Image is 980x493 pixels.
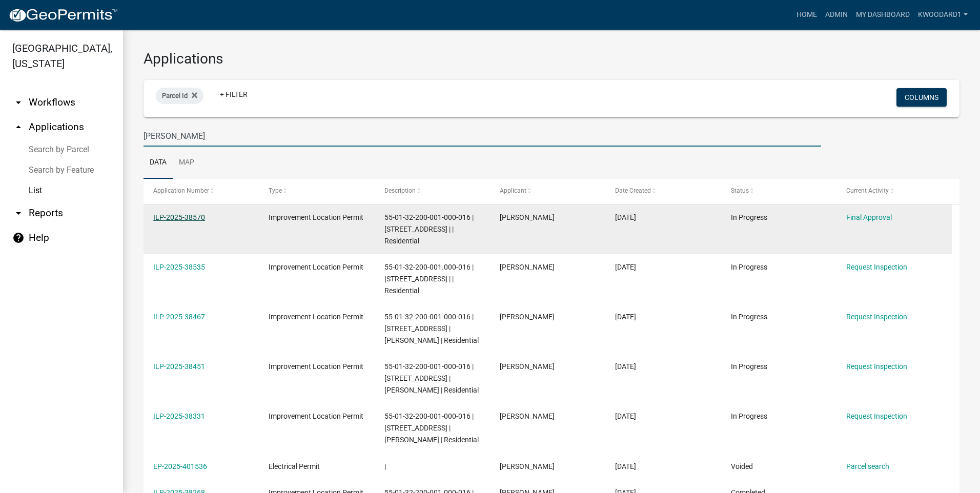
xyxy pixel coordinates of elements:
[12,96,25,109] i: arrow_drop_down
[914,5,972,25] a: kwoodard1
[153,263,205,271] a: ILP-2025-38535
[269,187,282,194] span: Type
[384,462,386,470] span: |
[259,179,374,203] datatable-header-cell: Type
[153,313,205,321] a: ILP-2025-38467
[500,412,555,420] span: CINDY KINGERY
[269,462,320,470] span: Electrical Permit
[144,147,173,179] a: Data
[500,213,555,221] span: CINDY KINGERY
[12,121,25,133] i: arrow_drop_up
[731,213,767,221] span: In Progress
[896,88,947,107] button: Columns
[846,412,907,420] a: Request Inspection
[144,126,821,147] input: Search for applications
[269,412,363,420] span: Improvement Location Permit
[846,263,907,271] a: Request Inspection
[173,147,200,179] a: Map
[384,412,479,444] span: 55-01-32-200-001-000-016 | 139 Echo Lake East Drive | Cindy Kingery | Residential
[153,213,205,221] a: ILP-2025-38570
[12,207,25,219] i: arrow_drop_down
[500,362,555,371] span: CINDY KINGERY
[269,263,363,271] span: Improvement Location Permit
[821,5,852,25] a: Admin
[615,187,651,194] span: Date Created
[846,462,889,470] a: Parcel search
[384,187,416,194] span: Description
[212,85,256,104] a: + Filter
[384,213,474,245] span: 55-01-32-200-001-000-016 | 192 Echo Lake East Drive | | Residential
[153,462,207,470] a: EP-2025-401536
[605,179,721,203] datatable-header-cell: Date Created
[153,412,205,420] a: ILP-2025-38331
[384,313,479,344] span: 55-01-32-200-001-000-016 | 211 Echo Lake Center Drive | Cindy Kingery | Residential
[731,362,767,371] span: In Progress
[731,462,753,470] span: Voided
[162,92,188,99] span: Parcel Id
[12,232,25,244] i: help
[852,5,914,25] a: My Dashboard
[269,313,363,321] span: Improvement Location Permit
[384,263,474,295] span: 55-01-32-200-001.000-016 | 40 Echo Lake Center Drive | | Residential
[731,187,749,194] span: Status
[500,187,526,194] span: Applicant
[384,362,479,394] span: 55-01-32-200-001-000-016 | 142 Echo Lake East Drive | Cindy Kingery | Residential
[792,5,821,25] a: Home
[153,187,209,194] span: Application Number
[615,362,636,371] span: 06/23/2025
[500,313,555,321] span: CINDY KINGERY
[490,179,605,203] datatable-header-cell: Applicant
[269,362,363,371] span: Improvement Location Permit
[615,313,636,321] span: 07/01/2025
[731,412,767,420] span: In Progress
[846,313,907,321] a: Request Inspection
[144,179,259,203] datatable-header-cell: Application Number
[615,462,636,470] span: 04/07/2025
[153,362,205,371] a: ILP-2025-38451
[144,50,959,68] h3: Applications
[721,179,836,203] datatable-header-cell: Status
[615,213,636,221] span: 08/19/2025
[846,213,892,221] a: Final Approval
[836,179,952,203] datatable-header-cell: Current Activity
[731,313,767,321] span: In Progress
[846,187,889,194] span: Current Activity
[375,179,490,203] datatable-header-cell: Description
[615,412,636,420] span: 04/17/2025
[846,362,907,371] a: Request Inspection
[269,213,363,221] span: Improvement Location Permit
[615,263,636,271] span: 07/30/2025
[500,462,555,470] span: CINDY KINGERY
[731,263,767,271] span: In Progress
[500,263,555,271] span: CINDY KINGERY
